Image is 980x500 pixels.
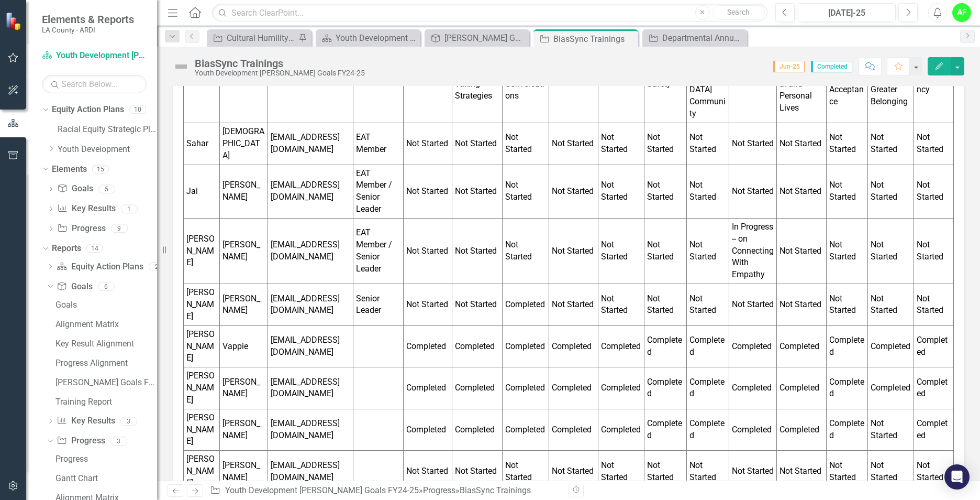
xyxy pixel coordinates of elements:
[867,409,914,451] td: Not Started
[53,335,157,352] a: Key Result Alignment
[57,183,93,195] a: Goals
[209,31,296,45] a: Cultural Humility Trainings
[220,409,268,451] td: [PERSON_NAME]
[404,325,452,367] td: Completed
[549,325,598,367] td: Completed
[184,218,220,284] td: [PERSON_NAME]
[777,218,827,284] td: Not Started
[53,393,157,410] a: Training Report
[427,31,527,45] a: [PERSON_NAME] Goals FY24-25
[110,437,127,445] div: 3
[227,31,296,45] div: Cultural Humility Trainings
[914,325,953,367] td: Completed
[268,409,353,451] td: [EMAIL_ADDRESS][DOMAIN_NAME]
[729,451,777,493] td: Not Started
[268,284,353,326] td: [EMAIL_ADDRESS][DOMAIN_NAME]
[598,367,644,409] td: Completed
[712,5,765,20] button: Search
[549,284,598,326] td: Not Started
[686,284,729,326] td: Not Started
[598,165,644,218] td: Not Started
[53,451,157,468] a: Progress
[686,165,729,218] td: Not Started
[268,218,353,284] td: [EMAIL_ADDRESS][DOMAIN_NAME]
[549,218,598,284] td: Not Started
[686,367,729,409] td: Completed
[353,165,404,218] td: EAT Member / Senior Leader
[686,123,729,165] td: Not Started
[798,3,896,22] button: [DATE]-25
[644,409,686,451] td: Completed
[826,284,867,326] td: Not Started
[598,409,644,451] td: Completed
[353,284,404,326] td: Senior Leader
[549,123,598,165] td: Not Started
[944,464,970,490] div: Open Intercom Messenger
[549,165,598,218] td: Not Started
[57,281,92,293] a: Goals
[452,284,503,326] td: Not Started
[220,367,268,409] td: [PERSON_NAME]
[826,451,867,493] td: Not Started
[423,485,455,495] a: Progress
[53,316,157,332] a: Alignment Matrix
[826,325,867,367] td: Completed
[195,69,365,77] div: Youth Development [PERSON_NAME] Goals FY24-25
[914,451,953,493] td: Not Started
[452,165,503,218] td: Not Started
[149,262,165,271] div: 2
[598,123,644,165] td: Not Started
[57,435,105,447] a: Progress
[503,123,549,165] td: Not Started
[777,165,827,218] td: Not Started
[952,3,971,22] button: AF
[598,325,644,367] td: Completed
[598,284,644,326] td: Not Started
[729,284,777,326] td: Not Started
[460,485,531,495] div: BiasSync Trainings
[503,165,549,218] td: Not Started
[914,218,953,284] td: Not Started
[777,367,827,409] td: Completed
[42,26,134,34] small: LA County - ARDI
[92,165,109,173] div: 15
[729,367,777,409] td: Completed
[644,325,686,367] td: Completed
[452,218,503,284] td: Not Started
[727,8,750,16] span: Search
[5,12,24,30] img: ClearPoint Strategy
[53,374,157,390] a: [PERSON_NAME] Goals FY24-25
[826,218,867,284] td: Not Started
[549,451,598,493] td: Not Started
[644,451,686,493] td: Not Started
[55,339,157,349] div: Key Result Alignment
[404,165,452,218] td: Not Started
[452,367,503,409] td: Completed
[503,451,549,493] td: Not Started
[644,165,686,218] td: Not Started
[195,58,365,69] div: BiasSync Trainings
[503,218,549,284] td: Not Started
[826,123,867,165] td: Not Started
[336,31,418,45] div: Youth Development Welcome Page
[53,296,157,313] a: Goals
[867,123,914,165] td: Not Started
[404,123,452,165] td: Not Started
[598,451,644,493] td: Not Started
[212,4,767,22] input: Search ClearPoint...
[184,367,220,409] td: [PERSON_NAME]
[129,105,146,114] div: 10
[404,367,452,409] td: Completed
[444,31,527,45] div: [PERSON_NAME] Goals FY24-25
[120,417,137,426] div: 3
[42,13,134,26] span: Elements & Reports
[57,223,105,235] a: Progress
[867,218,914,284] td: Not Started
[268,367,353,409] td: [EMAIL_ADDRESS][DOMAIN_NAME]
[826,367,867,409] td: Completed
[729,123,777,165] td: Not Started
[268,165,353,218] td: [EMAIL_ADDRESS][DOMAIN_NAME]
[404,284,452,326] td: Not Started
[220,123,268,165] td: [DEMOGRAPHIC_DATA]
